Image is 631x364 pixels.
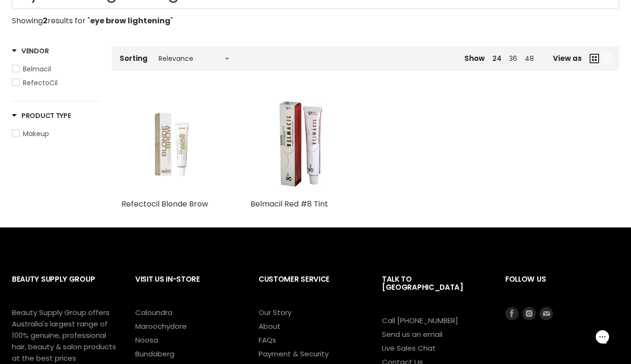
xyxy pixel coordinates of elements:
h2: Talk to [GEOGRAPHIC_DATA] [382,267,486,315]
iframe: Gorgias live chat messenger [583,319,621,354]
h3: Product Type [12,111,71,120]
a: About [259,321,280,331]
a: Maroochydore [135,321,187,331]
strong: 2 [43,15,48,26]
a: Makeup [12,128,100,139]
a: 24 [492,54,501,63]
a: Our Story [259,307,291,317]
img: Belmacil Red #8 Tint [268,94,334,194]
a: Belmacil [12,64,100,74]
a: Send us an email [382,329,442,339]
a: Bundaberg [135,349,174,359]
h3: Vendor [12,46,49,56]
a: Noosa [135,335,158,345]
p: Beauty Supply Group offers Australia's largest range of 100% genuine, professional hair, beauty &... [12,307,116,364]
label: Sorting [120,54,148,62]
span: Makeup [23,129,49,138]
span: Show [464,53,485,63]
h2: Customer Service [259,267,363,307]
img: Refectocil Blonde Brow [138,94,205,194]
a: 48 [525,54,534,63]
a: 36 [509,54,517,63]
a: Refectocil Blonde Brow [121,198,208,209]
h2: Visit Us In-Store [135,267,240,307]
a: Call [PHONE_NUMBER] [382,315,458,325]
a: Belmacil Red #8 Tint [250,198,328,209]
a: Payment & Security [259,349,329,359]
a: Refectocil Blonde Brow [121,94,222,194]
span: Belmacil [23,64,51,74]
a: RefectoCil [12,78,100,88]
a: Belmacil Red #8 Tint [250,94,351,194]
h2: Beauty Supply Group [12,267,116,307]
a: Live Sales Chat [382,343,436,353]
span: RefectoCil [23,78,58,88]
a: Caloundra [135,307,172,317]
p: Showing results for " " [12,17,619,25]
h2: Follow us [505,267,619,307]
a: FAQs [259,335,276,345]
strong: eye brow lightening [90,15,170,26]
span: View as [553,54,582,62]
